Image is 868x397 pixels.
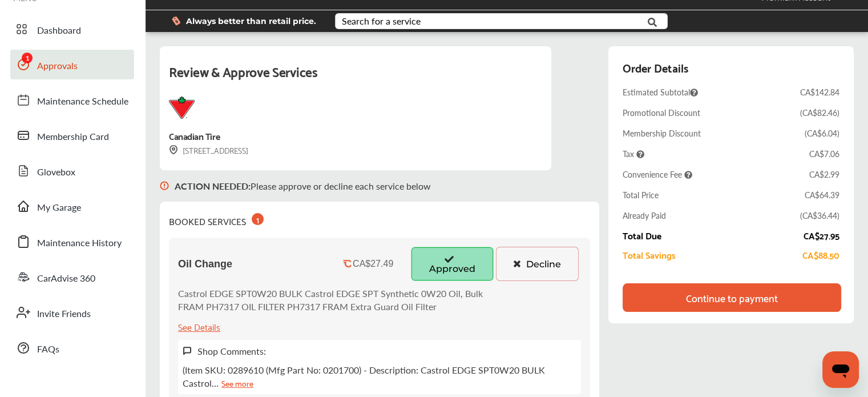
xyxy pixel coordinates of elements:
[160,170,169,202] img: svg+xml;base64,PHN2ZyB3aWR0aD0iMTYiIGhlaWdodD0iMTciIHZpZXdCb3g9IjAgMCAxNiAxNyIgZmlsbD0ibm9uZSIgeG...
[800,86,839,98] div: CA$142.84
[805,189,839,200] div: CA$64.39
[10,50,134,79] a: Approvals
[37,271,95,286] span: CarAdvise 360
[37,23,81,38] span: Dashboard
[169,60,542,96] div: Review & Approve Services
[37,200,81,215] span: My Garage
[804,230,839,240] div: CA$27.95
[175,179,431,193] p: Please approve or decline each service below
[411,247,494,281] button: Approved
[623,230,661,240] div: Total Due
[686,292,778,303] div: Continue to payment
[10,262,134,292] a: CarAdvise 360
[178,319,220,334] div: See Details
[37,342,59,357] span: FAQs
[623,58,688,77] div: Order Details
[169,211,264,228] div: BOOKED SERVICES
[178,300,483,313] p: FRAM PH7317 OIL FILTER PH7317 FRAM Extra Guard Oil Filter
[800,107,839,118] div: ( CA$82.46 )
[10,333,134,363] a: FAQs
[37,94,128,109] span: Maintenance Schedule
[175,179,251,193] b: ACTION NEEDED :
[169,96,195,119] img: logo-canadian-tire.png
[10,227,134,256] a: Maintenance History
[169,128,220,143] div: Canadian Tire
[623,169,692,180] span: Convenience Fee
[37,59,78,74] span: Approvals
[623,250,676,260] div: Total Savings
[183,363,576,390] p: (Item SKU: 0289610 (Mfg Part No: 0201700) - Description: Castrol EDGE SPT0W20 BULK Castrol…
[623,210,666,221] div: Already Paid
[496,247,579,281] button: Decline
[10,156,134,186] a: Glovebox
[186,17,316,25] span: Always better than retail price.
[809,148,839,159] div: CA$7.06
[800,210,839,221] div: ( CA$36.44 )
[169,143,248,157] div: [STREET_ADDRESS]
[10,85,134,115] a: Maintenance Schedule
[37,165,75,180] span: Glovebox
[822,351,859,388] iframe: Button to launch messaging window
[809,169,839,180] div: CA$2.99
[183,346,192,356] img: svg+xml;base64,PHN2ZyB3aWR0aD0iMTYiIGhlaWdodD0iMTciIHZpZXdCb3g9IjAgMCAxNiAxNyIgZmlsbD0ibm9uZSIgeG...
[178,287,483,300] p: Castrol EDGE SPT0W20 BULK Castrol EDGE SPT Synthetic 0W20 Oil, Bulk
[10,191,134,221] a: My Garage
[802,250,839,260] div: CA$88.50
[252,213,264,225] div: 1
[197,344,266,358] label: Shop Comments:
[10,14,134,44] a: Dashboard
[353,259,393,269] div: CA$27.49
[37,130,109,145] span: Membership Card
[37,307,91,322] span: Invite Friends
[805,127,839,139] div: ( CA$6.04 )
[221,376,253,390] a: See more
[623,148,644,159] span: Tax
[623,189,659,200] div: Total Price
[10,121,134,150] a: Membership Card
[172,16,180,26] img: dollor_label_vector.a70140d1.svg
[342,17,421,26] div: Search for a service
[37,236,122,251] span: Maintenance History
[10,298,134,327] a: Invite Friends
[623,86,698,98] span: Estimated Subtotal
[178,258,232,270] span: Oil Change
[623,127,701,139] div: Membership Discount
[623,107,700,118] div: Promotional Discount
[169,145,178,155] img: svg+xml;base64,PHN2ZyB3aWR0aD0iMTYiIGhlaWdodD0iMTciIHZpZXdCb3g9IjAgMCAxNiAxNyIgZmlsbD0ibm9uZSIgeG...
